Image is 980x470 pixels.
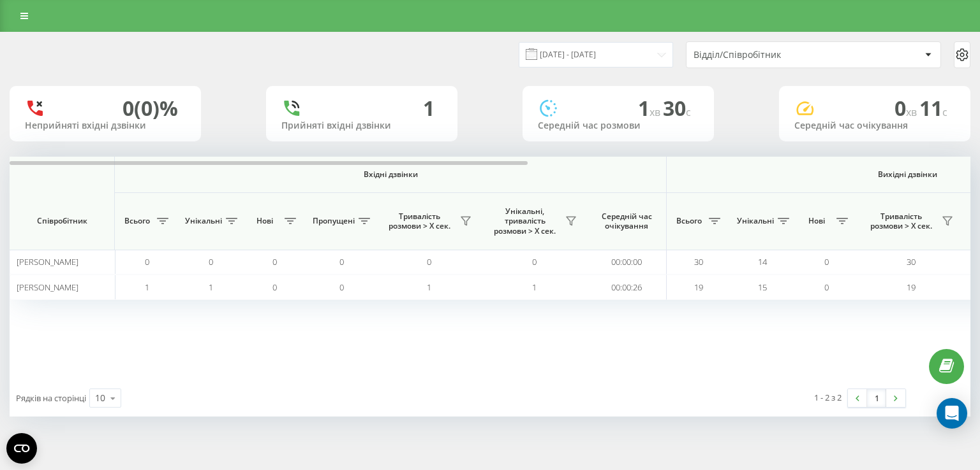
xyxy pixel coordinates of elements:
div: Прийняті вхідні дзвінки [281,120,442,131]
span: c [942,105,947,119]
td: 00:00:00 [587,250,667,274]
span: 19 [694,281,703,293]
a: 1 [867,389,886,407]
span: 11 [919,94,947,122]
span: 14 [758,256,767,267]
span: Унікальні, тривалість розмови > Х сек. [488,206,561,236]
span: хв [650,105,663,119]
div: Середній час розмови [538,120,699,131]
span: 1 [427,281,431,293]
span: хв [906,105,919,119]
span: 1 [145,281,149,293]
div: Open Intercom Messenger [937,398,967,429]
span: 1 [209,281,213,293]
span: c [686,105,691,119]
span: Тривалість розмови > Х сек. [383,211,456,231]
span: 30 [907,256,916,267]
span: 0 [209,256,213,267]
div: 1 - 2 з 2 [814,391,842,404]
span: 0 [895,94,919,122]
div: Відділ/Співробітник [694,50,846,61]
div: 1 [423,96,434,120]
span: [PERSON_NAME] [17,256,78,267]
span: 0 [532,256,537,267]
span: Унікальні [737,216,774,226]
span: Нові [249,216,281,226]
span: Рядків на сторінці [16,392,86,404]
button: Open CMP widget [6,433,37,464]
span: Всього [121,216,153,226]
span: 0 [145,256,149,267]
span: 0 [339,281,344,293]
div: Неприйняті вхідні дзвінки [25,120,186,131]
span: Тривалість розмови > Х сек. [865,211,938,231]
span: Унікальні [185,216,222,226]
span: Середній час очікування [597,211,657,231]
div: 10 [95,392,105,404]
span: 1 [638,94,663,122]
span: Пропущені [313,216,355,226]
span: Співробітник [20,216,103,226]
span: 30 [663,94,691,122]
div: 0 (0)% [122,96,178,120]
div: Середній час очікування [794,120,955,131]
span: 0 [272,281,277,293]
span: 30 [694,256,703,267]
span: 19 [907,281,916,293]
span: 1 [532,281,537,293]
td: 00:00:26 [587,274,667,299]
span: Вхідні дзвінки [148,169,633,180]
span: Всього [673,216,705,226]
span: 0 [272,256,277,267]
span: Нові [801,216,833,226]
span: [PERSON_NAME] [17,281,78,293]
span: 15 [758,281,767,293]
span: 0 [339,256,344,267]
span: 0 [427,256,431,267]
span: 0 [824,281,829,293]
span: 0 [824,256,829,267]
